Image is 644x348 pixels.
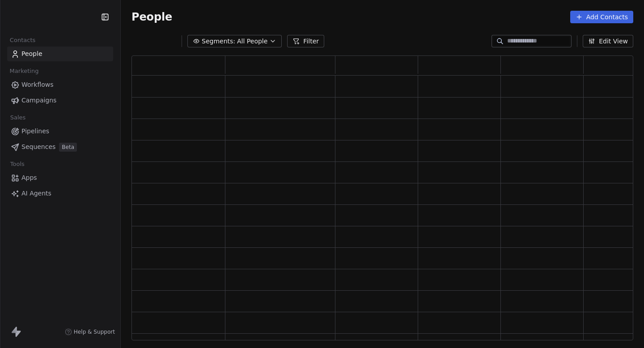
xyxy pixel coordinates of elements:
a: Workflows [7,77,113,92]
button: Filter [287,35,324,47]
span: Campaigns [21,96,56,105]
span: Help & Support [74,328,115,335]
button: Edit View [583,35,633,47]
a: Campaigns [7,93,113,108]
a: Pipelines [7,124,113,139]
span: Pipelines [21,127,49,136]
a: AI Agents [7,186,113,201]
span: Workflows [21,80,54,89]
span: Apps [21,173,37,182]
span: Beta [59,143,77,152]
a: Apps [7,170,113,185]
span: AI Agents [21,189,51,198]
span: Marketing [6,64,42,78]
span: Contacts [6,34,39,47]
span: Segments: [202,37,235,46]
a: SequencesBeta [7,140,113,154]
span: People [21,49,42,59]
a: Help & Support [65,328,115,335]
button: Add Contacts [570,11,633,23]
span: Tools [6,157,28,171]
span: Sales [6,111,30,124]
a: People [7,47,113,61]
span: People [131,10,172,24]
span: Sequences [21,142,55,152]
span: All People [237,37,267,46]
